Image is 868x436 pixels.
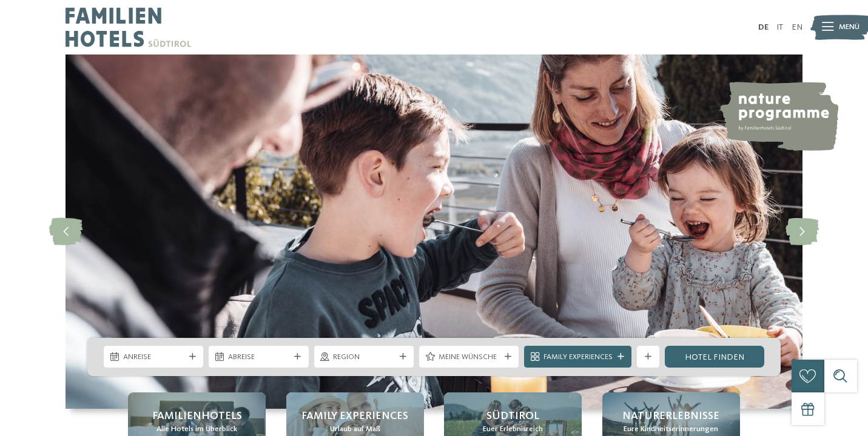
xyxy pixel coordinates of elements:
span: Urlaub auf Maß [330,424,380,435]
span: Alle Hotels im Überblick [156,424,237,435]
a: DE [758,23,769,31]
span: Family Experiences [301,409,408,424]
span: Naturerlebnisse [622,409,719,424]
img: Familienhotels Südtirol: The happy family places [66,54,802,409]
img: nature programme by Familienhotels Südtirol [718,82,838,151]
span: Anreise [123,352,184,363]
span: Abreise [228,352,289,363]
span: Family Experiences [543,352,613,363]
span: Familienhotels [152,409,242,424]
a: Hotel finden [665,346,764,368]
span: Meine Wünsche [439,352,500,363]
span: Menü [839,22,860,33]
span: Region [333,352,394,363]
a: EN [792,23,802,31]
span: Südtirol [486,409,539,424]
span: Euer Erlebnisreich [483,424,543,435]
span: Eure Kindheitserinnerungen [624,424,718,435]
a: IT [776,23,783,31]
